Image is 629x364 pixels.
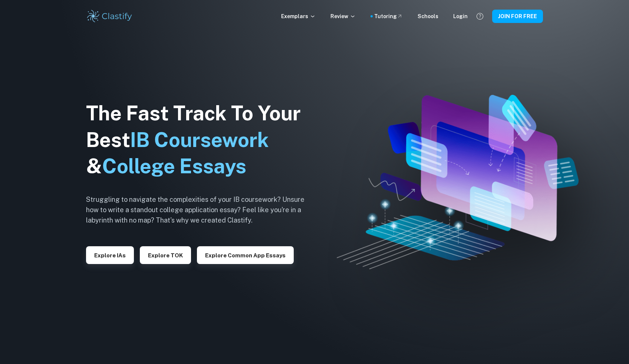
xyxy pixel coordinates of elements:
a: Schools [418,12,438,20]
button: Explore Common App essays [197,246,294,264]
img: Clastify hero [337,95,579,270]
h6: Struggling to navigate the complexities of your IB coursework? Unsure how to write a standout col... [86,194,316,226]
button: Help and Feedback [474,10,486,23]
a: Explore IAs [86,251,134,258]
button: Explore IAs [86,246,134,264]
p: Exemplars [281,12,316,20]
img: Clastify logo [86,9,133,24]
button: JOIN FOR FREE [492,10,543,23]
span: IB Coursework [130,128,269,151]
button: Explore TOK [140,246,191,264]
p: Review [330,12,356,20]
a: Explore TOK [140,251,191,258]
a: Login [453,12,468,20]
a: Explore Common App essays [197,251,294,258]
span: College Essays [102,154,246,178]
a: Tutoring [374,12,403,20]
h1: The Fast Track To Your Best & [86,100,316,180]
